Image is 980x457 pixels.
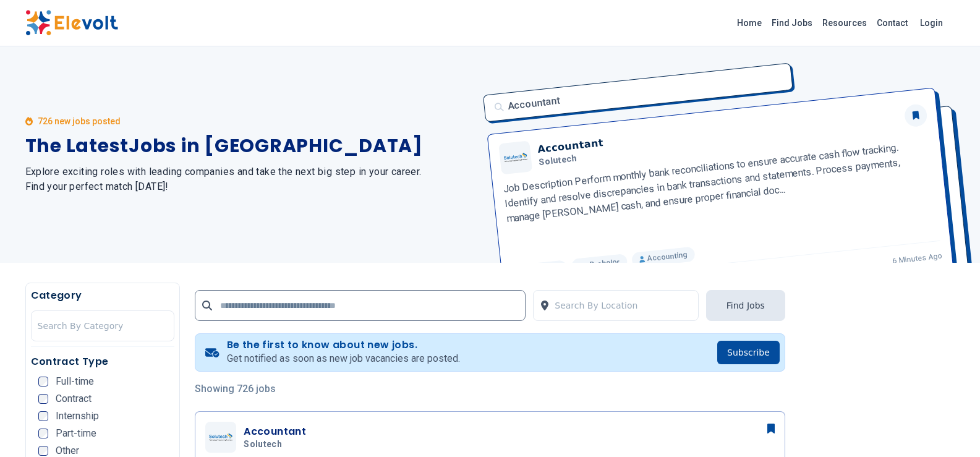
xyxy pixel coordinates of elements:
img: Solutech [208,433,233,441]
input: Part-time [38,429,48,438]
input: Contract [38,394,48,404]
h5: Category [31,288,175,303]
h4: Be the first to know about new jobs. [227,339,460,351]
span: Other [56,446,79,456]
h2: Explore exciting roles with leading companies and take the next big step in your career. Find you... [25,164,475,194]
button: Find Jobs [706,290,785,321]
span: Contract [56,394,92,404]
button: Subscribe [717,341,780,364]
span: Full-time [56,377,94,387]
h5: Contract Type [31,354,175,369]
a: Find Jobs [767,13,817,33]
h3: Accountant [244,424,306,439]
h1: The Latest Jobs in [GEOGRAPHIC_DATA] [25,135,475,157]
p: Get notified as soon as new job vacancies are posted. [227,351,460,366]
input: Full-time [38,377,48,387]
span: Internship [56,411,99,421]
p: 726 new jobs posted [38,115,121,127]
span: Solutech [244,439,282,450]
a: Home [732,13,767,33]
img: Elevolt [25,10,118,36]
input: Internship [38,411,48,421]
a: Login [913,11,950,35]
a: Resources [817,13,872,33]
p: Showing 726 jobs [195,382,785,396]
span: Part-time [56,429,96,438]
input: Other [38,446,48,456]
a: Contact [872,13,913,33]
